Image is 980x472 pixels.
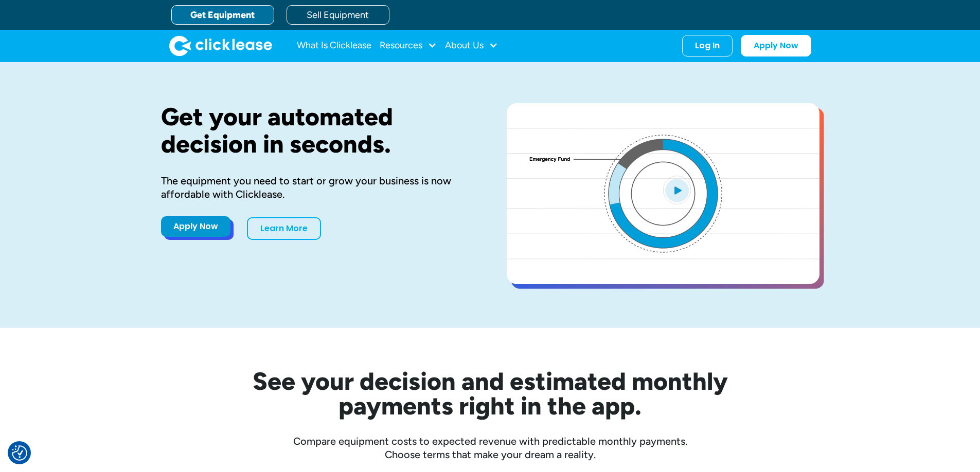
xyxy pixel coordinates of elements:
a: What Is Clicklease [297,35,371,56]
a: Learn More [247,217,321,240]
h2: See your decision and estimated monthly payments right in the app. [202,369,778,418]
div: Log In [695,41,720,51]
a: home [169,35,272,56]
a: Get Equipment [171,5,274,25]
div: About Us [445,35,498,56]
div: The equipment you need to start or grow your business is now affordable with Clicklease. [161,174,474,201]
button: Consent Preferences [12,445,27,461]
img: Blue play button logo on a light blue circular background [663,176,691,204]
div: Resources [380,35,437,56]
img: Revisit consent button [12,445,27,461]
a: Apply Now [741,35,811,56]
a: Sell Equipment [287,5,389,25]
h1: Get your automated decision in seconds. [161,103,474,158]
a: Apply Now [161,216,230,237]
a: open lightbox [507,103,819,284]
div: Compare equipment costs to expected revenue with predictable monthly payments. Choose terms that ... [161,435,819,461]
img: Clicklease logo [169,35,272,56]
